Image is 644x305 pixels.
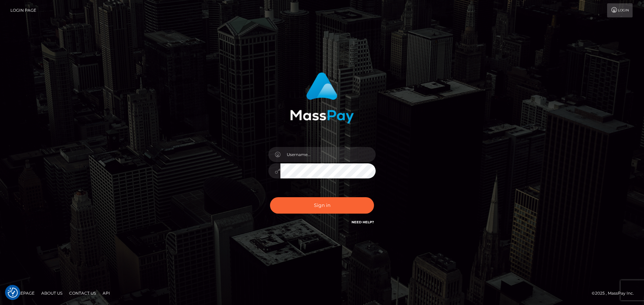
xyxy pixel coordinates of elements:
[280,147,376,162] input: Username...
[352,220,374,224] a: Need Help?
[270,197,374,214] button: Sign in
[290,72,354,124] img: MassPay Login
[607,3,633,17] a: Login
[8,288,18,298] img: Revisit consent button
[10,3,36,17] a: Login Page
[39,288,65,298] a: About Us
[100,288,113,298] a: API
[8,288,18,298] button: Consent Preferences
[7,288,37,298] a: Homepage
[66,288,99,298] a: Contact Us
[592,290,639,297] div: © 2025 , MassPay Inc.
